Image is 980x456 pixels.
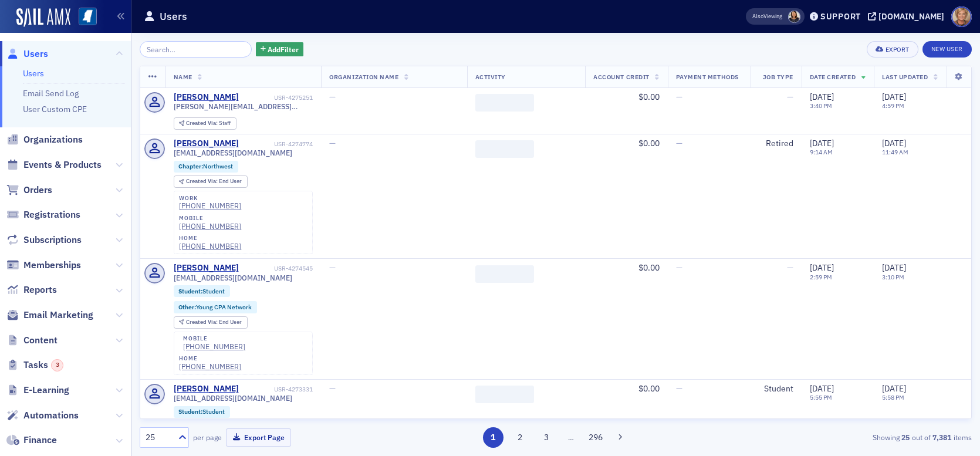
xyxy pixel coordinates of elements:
[6,384,69,397] a: E-Learning
[174,92,239,103] a: [PERSON_NAME]
[174,285,231,297] div: Student:
[810,148,833,156] time: 9:14 AM
[179,195,241,202] div: work
[23,158,102,171] span: Events & Products
[810,138,834,148] span: [DATE]
[179,222,241,231] a: [PHONE_NUMBER]
[178,303,252,311] a: Other:Young CPA Network
[179,201,241,210] a: [PHONE_NUMBER]
[23,259,81,272] span: Memberships
[174,406,231,418] div: Student:
[268,44,299,55] span: Add Filter
[179,242,241,251] a: [PHONE_NUMBER]
[483,427,503,448] button: 1
[174,102,313,111] span: [PERSON_NAME][EMAIL_ADDRESS][PERSON_NAME][DOMAIN_NAME]
[23,359,63,371] span: Tasks
[6,434,57,447] a: Finance
[183,335,245,342] div: mobile
[638,383,660,394] span: $0.00
[475,94,534,112] span: ‌
[79,8,97,26] img: SailAMX
[178,163,233,170] a: Chapter:Northwest
[759,384,793,394] div: Student
[186,178,242,185] div: End User
[16,8,70,27] a: SailAMX
[174,301,258,313] div: Other:
[6,184,52,197] a: Orders
[23,88,79,99] a: Email Send Log
[638,262,660,273] span: $0.00
[475,386,534,403] span: ‌
[178,303,196,311] span: Other :
[763,73,793,81] span: Job Type
[174,316,248,329] div: Created Via: End User
[226,428,291,447] button: Export Page
[593,73,649,81] span: Account Credit
[23,133,83,146] span: Organizations
[51,359,63,371] div: 3
[810,92,834,102] span: [DATE]
[922,41,972,58] a: New User
[886,46,910,53] div: Export
[6,133,83,146] a: Organizations
[23,283,57,296] span: Reports
[702,432,972,443] div: Showing out of items
[23,334,58,347] span: Content
[186,120,231,127] div: Staff
[23,68,44,79] a: Users
[179,235,241,242] div: home
[878,11,944,22] div: [DOMAIN_NAME]
[23,384,69,397] span: E-Learning
[6,359,63,371] a: Tasks3
[638,92,660,102] span: $0.00
[6,259,81,272] a: Memberships
[23,104,87,114] a: User Custom CPE
[186,177,219,185] span: Created Via :
[23,48,48,60] span: Users
[183,342,245,351] a: [PHONE_NUMBER]
[810,262,834,273] span: [DATE]
[329,138,336,148] span: —
[174,148,292,157] span: [EMAIL_ADDRESS][DOMAIN_NAME]
[146,431,171,444] div: 25
[882,273,904,281] time: 3:10 PM
[676,262,682,273] span: —
[586,427,606,448] button: 296
[787,262,793,273] span: —
[810,102,832,110] time: 3:40 PM
[6,334,58,347] a: Content
[810,273,832,281] time: 2:59 PM
[759,139,793,149] div: Retired
[174,161,239,173] div: Chapter:
[475,265,534,283] span: ‌
[241,94,313,102] div: USR-4275251
[174,263,239,273] a: [PERSON_NAME]
[178,287,202,295] span: Student :
[174,394,292,403] span: [EMAIL_ADDRESS][DOMAIN_NAME]
[174,117,236,130] div: Created Via: Staff
[241,265,313,272] div: USR-4274545
[186,119,219,127] span: Created Via :
[867,41,918,58] button: Export
[178,162,203,170] span: Chapter :
[475,73,506,81] span: Activity
[676,92,682,102] span: —
[868,12,948,21] button: [DOMAIN_NAME]
[329,262,336,273] span: —
[882,102,904,110] time: 4:59 PM
[820,11,861,22] div: Support
[882,73,928,81] span: Last Updated
[882,393,904,401] time: 5:58 PM
[752,12,763,20] div: Also
[810,383,834,394] span: [DATE]
[509,427,530,448] button: 2
[174,73,192,81] span: Name
[178,288,225,295] a: Student:Student
[174,384,239,394] a: [PERSON_NAME]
